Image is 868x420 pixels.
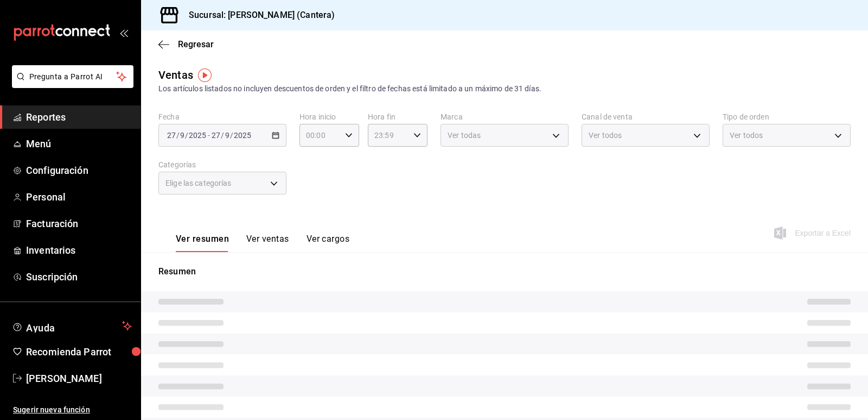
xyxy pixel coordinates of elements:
[26,136,132,151] span: Menú
[208,131,210,140] span: -
[730,130,763,141] span: Ver todos
[26,269,132,284] span: Suscripción
[230,131,233,140] span: /
[307,234,350,252] button: Ver cargos
[299,113,359,121] label: Hora inicio
[723,113,851,121] label: Tipo de orden
[26,344,132,359] span: Recomienda Parrot
[26,190,132,204] span: Personal
[180,131,185,140] input: --
[167,131,176,140] input: --
[441,113,569,121] label: Marca
[26,371,132,386] span: [PERSON_NAME]
[198,68,212,82] img: Tooltip marker
[12,65,133,88] button: Pregunta a Parrot AI
[176,131,180,140] span: /
[158,113,286,121] label: Fecha
[158,39,214,49] button: Regresar
[233,131,252,140] input: ----
[185,131,188,140] span: /
[176,234,229,252] button: Ver resumen
[221,131,224,140] span: /
[178,39,214,49] span: Regresar
[26,243,132,258] span: Inventarios
[13,404,132,416] span: Sugerir nueva función
[589,130,622,141] span: Ver todos
[158,83,851,95] div: Los artículos listados no incluyen descuentos de orden y el filtro de fechas está limitado a un m...
[225,131,230,140] input: --
[176,234,349,252] div: navigation tabs
[211,131,221,140] input: --
[26,319,118,333] span: Ayuda
[246,234,289,252] button: Ver ventas
[448,130,481,141] span: Ver todas
[158,67,193,83] div: Ventas
[158,161,286,168] label: Categorías
[582,113,710,121] label: Canal de venta
[158,265,851,278] p: Resumen
[29,71,117,83] span: Pregunta a Parrot AI
[165,178,232,189] span: Elige las categorías
[26,216,132,231] span: Facturación
[8,79,133,90] a: Pregunta a Parrot AI
[368,113,427,121] label: Hora fin
[26,110,132,124] span: Reportes
[119,28,128,37] button: open_drawer_menu
[26,163,132,178] span: Configuración
[180,9,335,22] h3: Sucursal: [PERSON_NAME] (Cantera)
[188,131,207,140] input: ----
